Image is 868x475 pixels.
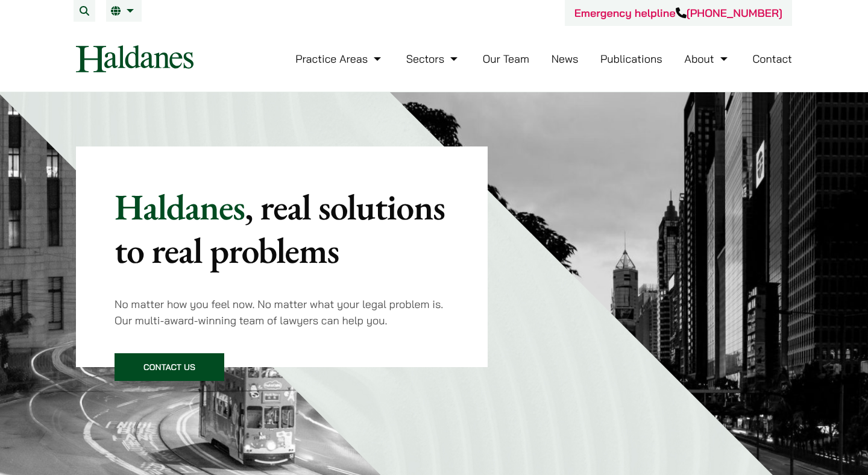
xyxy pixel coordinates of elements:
[752,52,792,66] a: Contact
[684,52,730,66] a: About
[552,52,579,66] a: News
[115,185,449,272] p: Haldanes
[295,52,384,66] a: Practice Areas
[115,183,445,274] mark: , real solutions to real problems
[574,6,782,20] a: Emergency helpline[PHONE_NUMBER]
[111,6,137,16] a: EN
[600,52,662,66] a: Publications
[406,52,461,66] a: Sectors
[483,52,529,66] a: Our Team
[115,353,224,381] a: Contact Us
[115,296,449,329] p: No matter how you feel now. No matter what your legal problem is. Our multi-award-winning team of...
[76,45,193,72] img: Logo of Haldanes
